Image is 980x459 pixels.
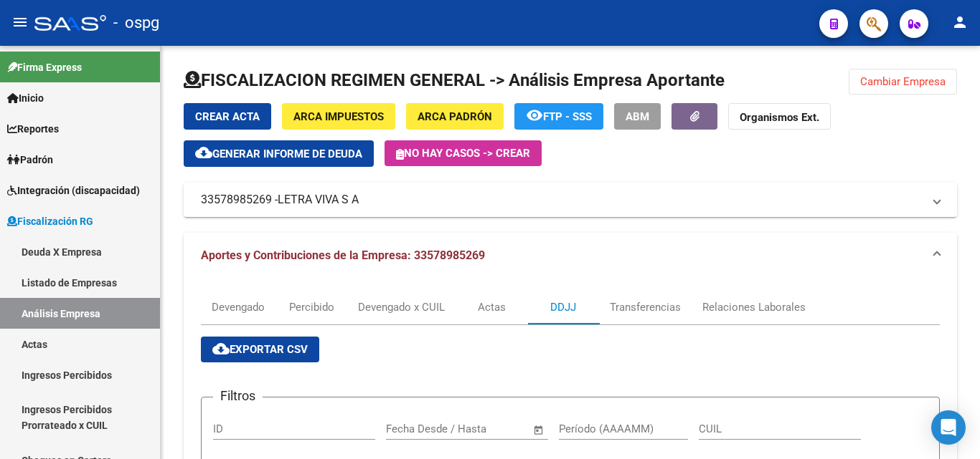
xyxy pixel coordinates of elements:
[728,103,831,130] button: Organismos Ext.
[951,14,969,31] mat-icon: person
[386,422,444,435] input: Fecha inicio
[7,152,53,168] span: Padrón
[282,103,395,130] button: ARCA Impuestos
[7,59,82,75] span: Firma Express
[184,140,374,167] button: Generar informe de deuda
[610,299,681,315] div: Transferencias
[406,103,504,130] button: ARCA Padrón
[543,110,592,123] span: FTP - SSS
[550,299,576,315] div: DDJJ
[212,299,265,315] div: Devengado
[358,299,445,315] div: Devengado x CUIL
[418,110,492,123] span: ARCA Padrón
[7,183,140,198] span: Integración (discapacidad)
[293,110,384,123] span: ARCA Impuestos
[7,121,59,137] span: Reportes
[213,386,263,406] h3: Filtros
[11,14,29,31] mat-icon: menu
[860,75,946,88] span: Cambiar Empresa
[478,299,506,315] div: Actas
[931,410,966,445] div: Open Intercom Messenger
[289,299,334,315] div: Percibido
[740,111,819,124] strong: Organismos Ext.
[184,233,957,279] mat-expansion-panel-header: Aportes y Contribuciones de la Empresa: 33578985269
[626,110,649,123] span: ABM
[457,422,527,435] input: Fecha fin
[184,183,957,217] mat-expansion-panel-header: 33578985269 -LETRA VIVA S A
[396,147,530,160] span: No hay casos -> Crear
[212,340,230,357] mat-icon: cloud_download
[614,103,661,130] button: ABM
[526,107,543,124] mat-icon: remove_red_eye
[195,110,260,123] span: Crear Acta
[278,192,359,208] span: LETRA VIVA S A
[531,422,547,438] button: Open calendar
[514,103,603,130] button: FTP - SSS
[113,7,159,39] span: - ospg
[195,144,212,161] mat-icon: cloud_download
[7,90,44,106] span: Inicio
[849,69,957,95] button: Cambiar Empresa
[385,140,542,166] button: No hay casos -> Crear
[184,69,725,92] h1: FISCALIZACION REGIMEN GENERAL -> Análisis Empresa Aportante
[184,103,271,130] button: Crear Acta
[212,343,308,356] span: Exportar CSV
[201,248,485,262] span: Aportes y Contribuciones de la Empresa: 33578985269
[212,148,362,160] span: Generar informe de deuda
[702,299,806,315] div: Relaciones Laborales
[7,213,93,229] span: Fiscalización RG
[201,337,319,362] button: Exportar CSV
[201,192,923,208] mat-panel-title: 33578985269 -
